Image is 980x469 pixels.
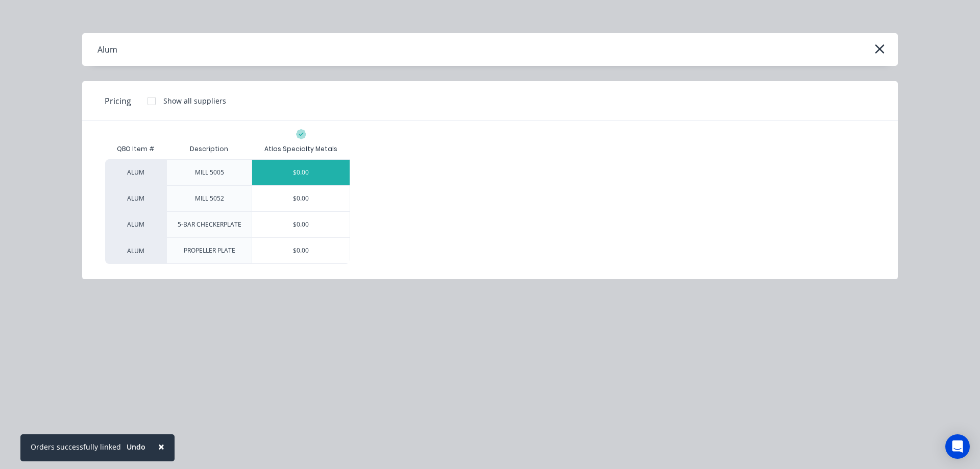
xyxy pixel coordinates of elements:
div: $0.00 [252,160,350,185]
span: × [158,439,164,454]
div: Open Intercom Messenger [945,434,970,459]
div: PROPELLER PLATE [184,246,235,255]
span: Pricing [105,95,131,107]
div: Show all suppliers [163,95,226,106]
div: ALUM [105,185,166,211]
button: Close [148,434,175,459]
div: QBO Item # [105,139,166,159]
div: ALUM [105,237,166,264]
div: Atlas Specialty Metals [264,144,337,154]
div: ALUM [105,159,166,185]
div: MILL 5052 [195,194,224,203]
div: $0.00 [252,238,350,263]
div: $0.00 [252,186,350,211]
div: ALUM [105,211,166,237]
div: 5-BAR CHECKERPLATE [178,220,241,229]
div: Orders successfully linked [31,441,121,452]
button: Undo [121,439,151,455]
div: $0.00 [252,212,350,237]
div: Alum [97,43,117,56]
div: Description [182,136,236,162]
div: MILL 5005 [195,168,224,177]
